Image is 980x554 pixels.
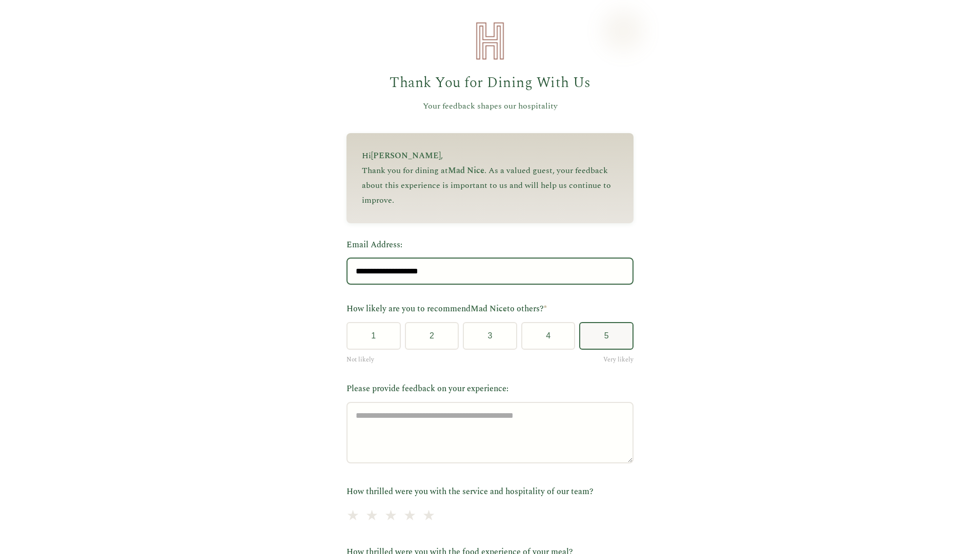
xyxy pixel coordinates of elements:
[346,100,634,113] p: Your feedback shapes our hospitality
[371,150,441,162] span: [PERSON_NAME]
[346,485,634,499] label: How thrilled were you with the service and hospitality of our team?
[469,20,511,61] img: Heirloom Hospitality Logo
[403,505,416,528] span: ★
[346,303,634,316] label: How likely are you to recommend to others?
[448,164,484,177] span: Mad Nice
[362,148,618,163] p: Hi ,
[346,505,359,528] span: ★
[362,163,618,207] p: Thank you for dining at . As a valued guest, your feedback about this experience is important to ...
[471,303,507,315] span: Mad Nice
[346,72,634,95] h1: Thank You for Dining With Us
[521,322,576,350] button: 4
[346,322,401,350] button: 1
[579,322,634,350] button: 5
[422,505,435,528] span: ★
[384,505,397,528] span: ★
[346,355,374,365] span: Not likely
[346,382,634,396] label: Please provide feedback on your experience:
[346,239,634,252] label: Email Address:
[405,322,459,350] button: 2
[603,355,634,365] span: Very likely
[365,505,378,528] span: ★
[463,322,517,350] button: 3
